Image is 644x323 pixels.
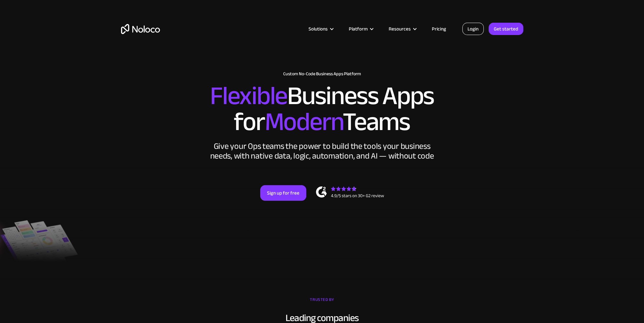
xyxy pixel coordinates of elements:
[309,25,328,33] div: Solutions
[381,25,424,33] div: Resources
[264,98,343,146] span: Modern
[341,25,381,33] div: Platform
[300,25,341,33] div: Solutions
[489,23,523,35] a: Get started
[121,24,160,34] a: home
[462,23,484,35] a: Login
[209,141,436,161] div: Give your Ops teams the power to build the tools your business needs, with native data, logic, au...
[260,185,306,201] a: Sign up for free
[210,72,287,120] span: Flexible
[389,25,411,33] div: Resources
[121,71,523,77] h1: Custom No-Code Business Apps Platform
[121,83,523,135] h2: Business Apps for Teams
[424,25,454,33] a: Pricing
[349,25,368,33] div: Platform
